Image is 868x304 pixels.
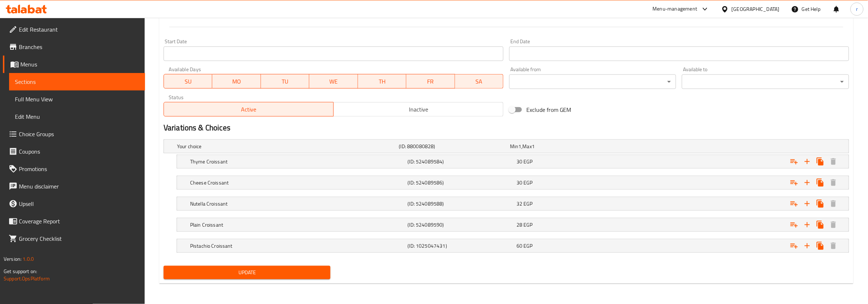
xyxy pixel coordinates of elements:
div: [GEOGRAPHIC_DATA] [732,5,780,13]
span: Coverage Report [19,217,139,226]
span: EGP [523,178,533,187]
a: Promotions [3,160,145,178]
span: Upsell [19,199,139,208]
div: , [510,143,618,150]
span: Menus [20,60,139,69]
span: Update [169,268,325,277]
h5: Your choice [177,143,396,150]
button: Clone new choice [814,155,827,168]
button: Add choice group [788,197,801,210]
button: Add new choice [801,197,814,210]
button: Add new choice [801,218,814,231]
a: Support.OpsPlatform [4,274,50,283]
button: Clone new choice [814,197,827,210]
h5: (ID: 524089588) [408,200,514,207]
button: Add choice group [788,176,801,189]
a: Choice Groups [3,125,145,143]
span: Edit Menu [15,112,139,121]
h5: Cheese Croissant [190,179,405,186]
button: MO [212,74,261,89]
span: SA [458,76,501,87]
button: Delete Plain Croissant [827,218,840,231]
button: Inactive [333,102,503,117]
a: Coupons [3,143,145,160]
button: Delete Thyme Croissant [827,155,840,168]
span: MO [215,76,258,87]
h5: Plain Croissant [190,221,405,228]
span: Min [510,142,518,151]
span: 1 [518,142,521,151]
span: WE [312,76,355,87]
span: 1.0.0 [23,254,34,264]
span: Inactive [337,104,501,115]
h5: (ID: 524089584) [408,158,514,165]
div: Expand [177,155,849,168]
button: Delete Nutella Croissant [827,197,840,210]
span: EGP [523,241,533,251]
button: Add choice group [788,155,801,168]
span: Grocery Checklist [19,234,139,243]
a: Coverage Report [3,212,145,230]
div: ​ [509,74,676,89]
button: SA [455,74,503,89]
span: Exclude from GEM [526,105,571,114]
button: Delete Cheese Croissant [827,176,840,189]
h5: Thyme Croissant [190,158,405,165]
button: Clone new choice [814,176,827,189]
span: Full Menu View [15,95,139,104]
button: WE [309,74,358,89]
a: Grocery Checklist [3,230,145,247]
span: Sections [15,77,139,86]
h5: Nutella Croissant [190,200,405,207]
button: Update [164,266,330,279]
span: 30 [517,157,522,166]
div: Expand [177,176,849,189]
button: Add new choice [801,239,814,252]
span: Coupons [19,147,139,156]
h5: (ID: 880080828) [399,143,507,150]
span: 28 [517,220,522,230]
button: Active [164,102,334,117]
button: TH [358,74,406,89]
div: Menu-management [653,5,698,13]
div: Expand [177,197,849,210]
h5: (ID: 524089586) [408,179,514,186]
span: Menu disclaimer [19,182,139,191]
div: Expand [177,218,849,231]
span: 32 [517,199,522,208]
a: Edit Menu [9,108,145,125]
h5: Pistachio Croissant [190,242,405,250]
span: EGP [523,220,533,230]
a: Full Menu View [9,90,145,108]
span: Version: [4,254,21,264]
span: FR [409,76,452,87]
div: ​ [682,74,849,89]
span: Get support on: [4,267,37,276]
span: EGP [523,157,533,166]
span: TU [264,76,306,87]
button: SU [164,74,212,89]
button: Add choice group [788,218,801,231]
h2: Variations & Choices [164,122,849,133]
span: EGP [523,199,533,208]
span: Max [523,142,532,151]
a: Sections [9,73,145,90]
span: SU [167,76,209,87]
button: Delete Pistachio Croissant [827,239,840,252]
span: Active [167,104,331,115]
span: 30 [517,178,522,187]
span: Edit Restaurant [19,25,139,34]
span: Branches [19,42,139,51]
h5: (ID: 524089590) [408,221,514,228]
a: Edit Restaurant [3,21,145,38]
span: Promotions [19,165,139,173]
button: Clone new choice [814,218,827,231]
span: 60 [517,241,522,251]
span: 1 [532,142,535,151]
button: Add new choice [801,155,814,168]
a: Branches [3,38,145,56]
button: Add new choice [801,176,814,189]
button: TU [261,74,309,89]
div: Expand [177,239,849,252]
span: TH [361,76,403,87]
